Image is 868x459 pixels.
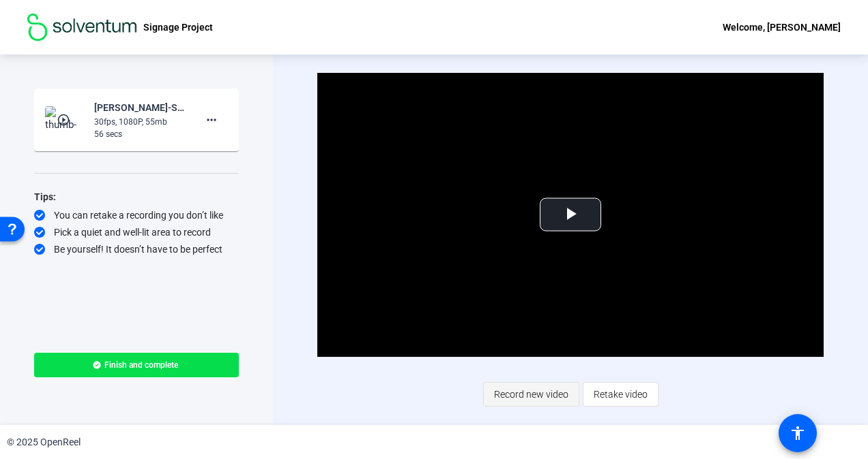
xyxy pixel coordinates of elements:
[143,19,213,35] p: Signage Project
[494,381,568,407] span: Record new video
[45,106,85,133] img: thumb-nail
[583,382,659,407] button: Retake video
[203,112,220,128] mat-icon: more_horiz
[7,435,81,449] div: © 2025 OpenReel
[790,425,806,441] mat-icon: accessibility
[27,14,136,41] img: OpenReel logo
[540,198,601,232] button: Play Video
[34,225,239,239] div: Pick a quiet and well-lit area to record
[94,99,186,116] div: [PERSON_NAME]-Signage Project-Signage Project-1756295309526-webcam
[94,128,186,140] div: 56 secs
[34,189,239,205] div: Tips:
[34,242,239,256] div: Be yourself! It doesn’t have to be perfect
[104,360,178,370] span: Finish and complete
[57,113,73,127] mat-icon: play_circle_outline
[34,208,239,222] div: You can retake a recording you don’t like
[317,73,823,357] div: Video Player
[594,381,648,407] span: Retake video
[94,116,186,128] div: 30fps, 1080P, 55mb
[34,353,239,377] button: Finish and complete
[483,382,579,407] button: Record new video
[723,19,841,35] div: Welcome, [PERSON_NAME]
